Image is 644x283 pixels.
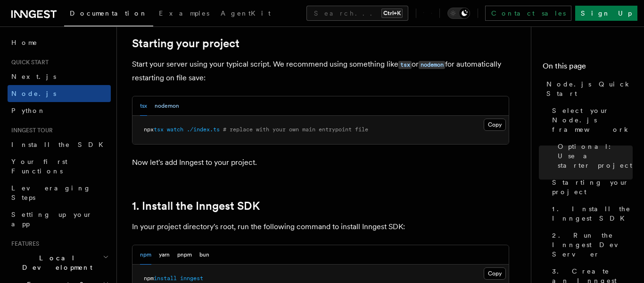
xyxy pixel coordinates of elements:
[159,245,170,265] button: yarn
[447,8,470,19] button: Toggle dark mode
[398,61,412,69] code: tsx
[552,231,633,259] span: 2. Run the Inngest Dev Server
[154,126,164,133] span: tsx
[484,267,506,280] button: Copy
[548,102,633,138] a: Select your Node.js framework
[11,141,109,148] span: Install the SDK
[140,245,151,265] button: npm
[8,253,103,272] span: Local Development
[215,3,276,26] a: AgentKit
[543,76,633,102] a: Node.js Quick Start
[64,3,153,26] a: Documentation
[187,126,220,133] span: ./index.ts
[546,79,633,98] span: Node.js Quick Start
[159,9,209,17] span: Examples
[132,220,509,233] p: In your project directory's root, run the following command to install Inngest SDK:
[485,6,571,21] a: Contact sales
[153,3,215,26] a: Examples
[8,136,111,153] a: Install the SDK
[8,240,39,248] span: Features
[552,178,633,197] span: Starting your project
[155,96,179,116] button: nodemon
[548,174,633,200] a: Starting your project
[132,156,509,169] p: Now let's add Inngest to your project.
[548,200,633,227] a: 1. Install the Inngest SDK
[8,127,53,134] span: Inngest tour
[144,275,154,282] span: npm
[199,245,209,265] button: bun
[8,68,111,85] a: Next.js
[8,206,111,232] a: Setting up your app
[543,60,633,76] h4: On this page
[144,126,154,133] span: npx
[552,204,633,223] span: 1. Install the Inngest SDK
[132,58,509,85] p: Start your server using your typical script. We recommend using something like or for automatical...
[132,37,239,50] a: Starting your project
[554,138,633,174] a: Optional: Use a starter project
[70,9,148,17] span: Documentation
[484,119,506,131] button: Copy
[558,142,633,170] span: Optional: Use a starter project
[140,96,147,116] button: tsx
[11,158,67,175] span: Your first Functions
[221,9,271,17] span: AgentKit
[11,38,38,47] span: Home
[177,245,192,265] button: pnpm
[167,126,183,133] span: watch
[223,126,368,133] span: # replace with your own main entrypoint file
[11,211,92,228] span: Setting up your app
[552,106,633,134] span: Select your Node.js framework
[548,227,633,263] a: 2. Run the Inngest Dev Server
[381,9,403,18] kbd: Ctrl+K
[419,60,445,69] a: nodemon
[8,180,111,206] a: Leveraging Steps
[11,107,46,114] span: Python
[154,275,177,282] span: install
[8,153,111,180] a: Your first Functions
[11,184,91,201] span: Leveraging Steps
[180,275,203,282] span: inngest
[419,61,445,69] code: nodemon
[306,6,408,21] button: Search...Ctrl+K
[11,73,56,80] span: Next.js
[8,34,111,51] a: Home
[575,6,637,21] a: Sign Up
[8,249,111,276] button: Local Development
[398,60,412,69] a: tsx
[8,59,49,66] span: Quick start
[8,102,111,119] a: Python
[132,199,260,213] a: 1. Install the Inngest SDK
[8,85,111,102] a: Node.js
[11,90,56,97] span: Node.js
